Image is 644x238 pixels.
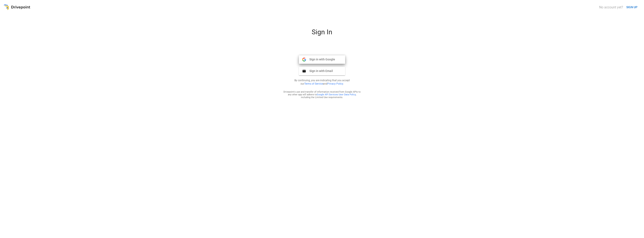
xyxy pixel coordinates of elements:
[299,55,345,64] button: Sign in with Google
[271,28,373,39] div: Sign In
[283,90,361,99] div: Drivepoint's use and transfer of information received from Google APIs to any other app will adhe...
[304,82,323,85] a: Terms of Service
[599,5,623,9] div: No account yet?
[625,3,639,11] button: SIGN UP
[299,67,345,75] button: Sign in with Email
[327,82,343,85] a: Privacy Policy
[317,93,356,96] a: Google API Services User Data Policy
[306,57,335,61] span: Sign in with Google
[306,69,333,73] span: Sign in with Email
[289,79,355,85] p: By continuing, you are indicating that you accept our and .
